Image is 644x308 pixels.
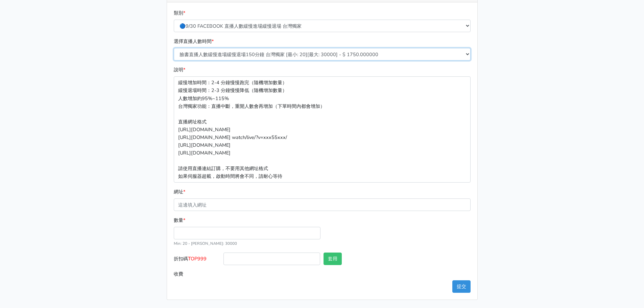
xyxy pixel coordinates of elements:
label: 類別 [174,9,185,17]
span: TOP999 [188,255,207,262]
label: 折扣碼 [172,253,222,268]
button: 提交 [452,280,471,293]
input: 這邊填入網址 [174,198,471,211]
small: Min: 20 - [PERSON_NAME]: 30000 [174,241,237,246]
button: 套用 [324,253,342,265]
p: 緩慢增加時間：2-4 分鐘慢慢跑完（隨機增加數量） 緩慢退場時間：2-3 分鐘慢慢降低（隨機增加數量） 人數增加約95%~115% 台灣獨家功能：直播中斷，重開人數會再增加（下單時間內都會增加）... [174,76,471,183]
label: 網址 [174,188,185,196]
label: 數量 [174,216,185,224]
label: 說明 [174,66,185,74]
label: 收費 [172,268,222,280]
label: 選擇直播人數時間 [174,38,214,45]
